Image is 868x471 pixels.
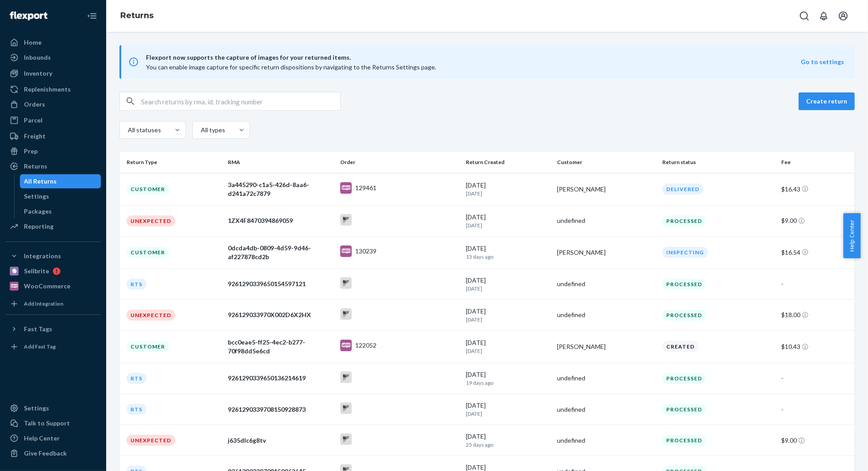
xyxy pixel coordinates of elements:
div: - [781,374,848,383]
button: Open account menu [834,7,852,25]
div: Settings [24,192,50,201]
div: Home [24,38,42,47]
div: 1ZX4F8470394869059 [228,216,333,225]
a: Replenishments [5,82,101,96]
td: $10.43 [778,330,855,363]
div: Replenishments [24,85,71,94]
div: [DATE] [466,244,550,260]
p: [DATE] [466,285,550,292]
a: Returns [5,159,101,173]
div: Unexpected [127,435,175,446]
div: 122052 [355,341,376,350]
th: Return status [659,152,778,173]
input: Search returns by rma, id, tracking number [141,92,340,110]
th: RMA [224,152,336,173]
th: Customer [553,152,658,173]
div: undefined [557,310,655,319]
button: Open notifications [815,7,833,25]
button: Go to settings [801,57,844,66]
div: Settings [24,404,49,413]
button: Give Feedback [5,446,101,460]
p: [DATE] [466,410,550,417]
div: 9261290339650136214619 [228,374,333,383]
div: Processed [662,279,706,290]
div: [DATE] [466,181,550,197]
div: Unexpected [127,310,175,321]
div: All statuses [128,126,160,134]
div: bcc0eae5-ff25-4ec2-b277-70f98dd5e6cd [228,338,333,356]
div: 9261290339650154597121 [228,280,333,288]
div: [DATE] [466,370,550,387]
div: Processed [662,404,706,415]
div: Parcel [24,116,42,125]
div: 9261290339708150928873 [228,405,333,414]
a: Talk to Support [5,416,101,430]
a: Add Fast Tag [5,340,101,354]
a: Settings [20,189,101,203]
p: [DATE] [466,347,550,355]
div: Inbounds [24,53,51,62]
div: Unexpected [127,215,175,226]
p: [DATE] [466,316,550,323]
th: Order [337,152,463,173]
div: WooCommerce [24,282,70,291]
div: Orders [24,100,45,109]
div: [DATE] [466,213,550,229]
ol: breadcrumbs [113,3,161,29]
div: 3a445290-c1a5-426d-8aa6-d241a72c7879 [228,180,333,198]
td: $16.54 [778,236,855,268]
td: $9.00 [778,425,855,456]
a: Parcel [5,113,101,127]
th: Return Created [463,152,554,173]
a: Returns [120,11,154,20]
div: undefined [557,436,655,445]
span: You can enable image capture for specific return dispositions by navigating to the Returns Settin... [146,63,436,71]
a: Orders [5,97,101,111]
div: [PERSON_NAME] [557,248,655,257]
div: undefined [557,405,655,414]
div: Processed [662,373,706,384]
p: 19 days ago [466,379,550,387]
div: Inspecting [662,247,708,258]
div: [PERSON_NAME] [557,185,655,194]
button: Integrations [5,249,101,263]
a: Add Integration [5,297,101,311]
div: Customer [127,184,169,195]
div: Fast Tags [24,325,52,333]
div: Talk to Support [24,419,70,428]
div: RTS [127,404,146,415]
div: Add Fast Tag [24,343,56,350]
a: Inbounds [5,50,101,65]
div: 926129033970X002D6X2HX [228,310,333,319]
button: Create return [799,92,855,110]
a: Settings [5,401,101,415]
span: Flexport now supports the capture of images for your returned items. [146,52,801,63]
a: Freight [5,129,101,143]
td: $18.00 [778,299,855,330]
div: RTS [127,279,146,290]
div: Created [662,341,699,352]
a: Prep [5,144,101,158]
div: Integrations [24,252,61,260]
div: [DATE] [466,401,550,417]
div: Returns [24,162,47,171]
button: Help Center [843,213,860,258]
td: $9.00 [778,205,855,236]
div: [DATE] [466,432,550,448]
div: Customer [127,247,169,258]
div: - [781,405,848,414]
img: Flexport logo [10,11,47,20]
div: Processed [662,215,706,226]
th: Return Type [119,152,224,173]
div: 129461 [355,184,376,192]
div: undefined [557,280,655,288]
div: All types [201,126,224,134]
div: RTS [127,373,146,384]
button: Fast Tags [5,322,101,336]
p: 13 days ago [466,253,550,260]
a: WooCommerce [5,279,101,293]
div: Help Center [24,434,60,443]
div: Freight [24,132,46,141]
div: Customer [127,341,169,352]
